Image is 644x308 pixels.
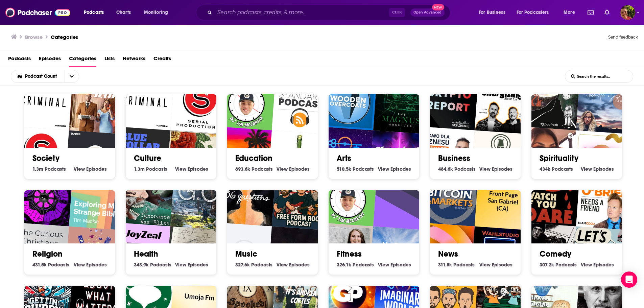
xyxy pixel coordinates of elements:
img: Bitcoin & Markets [421,168,479,226]
img: User Profile [620,5,635,20]
span: Episodes [492,262,512,268]
a: 693.6k Education Podcasts [235,166,273,172]
a: Music [235,249,257,259]
a: Show notifications dropdown [585,7,596,18]
span: Episodes [593,166,614,172]
img: Ignorance Was Bliss [116,168,174,226]
span: Podcast Count [25,74,59,79]
img: Energizing Bitcoin & Ai [475,76,533,134]
a: Fitness [337,249,362,259]
div: Conan O’Brien Needs A Friend [576,172,634,230]
a: View Culture Episodes [175,166,208,172]
a: View News Episodes [479,262,512,268]
span: Episodes [593,262,614,268]
span: Podcasts [84,8,104,17]
div: Exploring My Strange Bible [69,172,127,230]
a: Health [134,249,158,259]
button: open menu [65,70,79,82]
a: 484.6k Business Podcasts [438,166,476,172]
a: 343.9k Health Podcasts [134,262,171,268]
img: Duncan Trussell Family Hour [15,168,73,226]
div: 36 Questions – The Podcast Musical [218,168,276,226]
a: Networks [123,53,145,67]
span: Categories [69,53,96,67]
h1: Categories [51,34,78,40]
span: Episodes [188,262,208,268]
span: Charts [116,8,131,17]
span: 1.3m [32,166,43,172]
span: Episodes [188,166,208,172]
button: open menu [512,7,559,18]
a: View Education Episodes [277,166,310,172]
img: Daily Crypto Report [421,72,479,131]
span: 307.2k [540,262,554,268]
a: Episodes [39,53,61,67]
a: 510.5k Arts Podcasts [337,166,374,172]
img: The Magnus Archives [373,76,431,134]
span: View [277,166,288,172]
a: View Fitness Episodes [378,262,411,268]
span: Podcasts [251,262,272,268]
span: Monitoring [144,8,168,17]
div: 20TIMinutes: A Mental Health Podcast [218,72,276,131]
span: Podcasts [146,166,167,172]
div: 20TIMinutes: A Mental Health Podcast [319,168,377,226]
a: Show notifications dropdown [602,7,612,18]
img: Free Form Rock Podcast [272,172,330,230]
img: Criminal [15,72,73,131]
span: 434k [540,166,550,172]
span: 484.6k [438,166,453,172]
button: open menu [474,7,514,18]
a: 1.3m Society Podcasts [32,166,66,172]
span: New [432,4,444,10]
span: View [175,262,186,268]
span: 343.9k [134,262,149,268]
img: Your Mom & Dad [69,76,127,134]
button: open menu [11,74,65,79]
img: Wooden Overcoats [319,72,377,131]
a: 1.3m Culture Podcasts [134,166,167,172]
img: Serial [170,76,229,134]
img: Criminal [116,72,174,131]
div: G.O. Get Outside Podcast - Everyday Active People Outdoors [170,172,229,230]
a: View Health Episodes [175,262,208,268]
a: 311.8k News Podcasts [438,262,475,268]
img: Aklın Yolu [522,72,580,131]
img: Better Health Story [373,172,431,230]
span: View [479,166,491,172]
a: Culture [134,153,161,163]
a: Society [32,153,59,163]
span: View [479,262,491,268]
a: Podcasts [8,53,31,67]
button: open menu [139,7,177,18]
img: Front Page San Gabriel (CA) [475,172,533,230]
span: Episodes [390,166,411,172]
button: Send feedback [606,32,640,42]
img: Watch If You Dare [522,168,580,226]
a: Lists [104,53,115,67]
a: Podchaser - Follow, Share and Rate Podcasts [5,6,70,19]
span: View [74,262,85,268]
span: View [175,166,186,172]
img: The Bitcoin Standard Podcast [272,76,330,134]
span: 311.8k [438,262,452,268]
input: Search podcasts, credits, & more... [215,7,389,18]
span: View [581,262,592,268]
span: 693.6k [235,166,250,172]
span: Podcasts [150,262,171,268]
button: open menu [559,7,583,18]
